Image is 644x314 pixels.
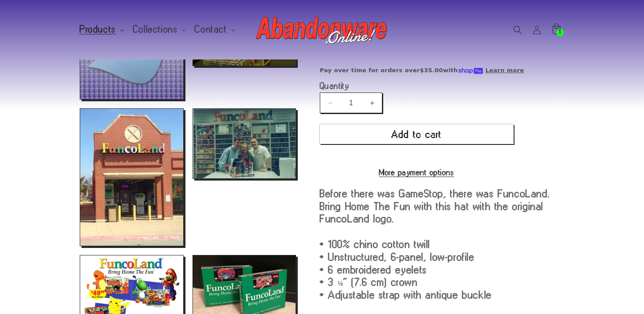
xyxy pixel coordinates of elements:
[74,20,128,39] summary: Products
[320,187,564,301] p: Before there was GameStop, there was FuncoLand. Bring Home The Fun with this hat with the origina...
[133,26,178,33] span: Collections
[195,26,227,33] span: Contact
[320,168,514,176] a: More payment options
[559,29,561,36] span: 1
[128,20,190,39] summary: Collections
[189,20,239,39] summary: Contact
[320,124,514,144] button: Add to cart
[253,9,392,51] a: Abandonware
[80,26,116,33] span: Products
[320,81,514,90] label: Quantity
[256,12,388,48] img: Abandonware
[508,20,527,40] summary: Search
